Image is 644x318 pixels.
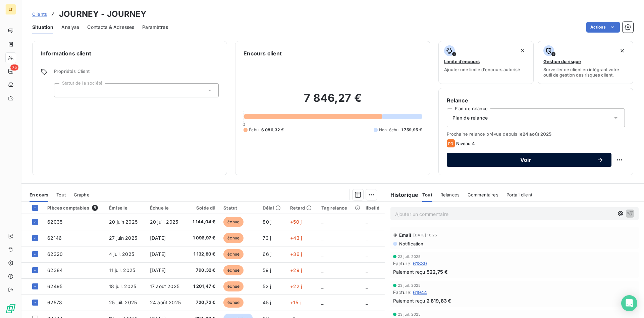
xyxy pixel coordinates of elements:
[321,205,358,211] div: Tag relance
[47,235,62,241] span: 62146
[150,251,166,257] span: [DATE]
[290,300,301,305] span: +15 j
[191,267,215,274] span: 790,32 €
[398,255,421,259] span: 23 juil. 2025
[538,41,633,84] button: Gestion du risqueSurveiller ce client en intégrant votre outil de gestion des risques client.
[427,297,451,304] span: 2 819,83 €
[191,235,215,241] span: 1 096,97 €
[398,312,421,316] span: 23 juil. 2025
[523,131,552,137] span: 24 août 2025
[223,233,244,243] span: échue
[263,219,271,225] span: 80 j
[87,24,134,31] span: Contacts & Adresses
[56,192,66,197] span: Tout
[47,205,101,211] div: Pièces comptables
[290,283,302,289] span: +22 j
[223,298,244,308] span: échue
[32,11,47,17] a: Clients
[413,260,427,267] span: 61839
[92,205,98,211] span: 8
[191,205,215,211] div: Solde dû
[422,192,432,197] span: Tout
[109,235,137,241] span: 27 juin 2025
[223,265,244,275] span: échue
[59,8,147,20] h3: JOURNEY - JOURNEY
[321,283,323,289] span: _
[290,219,302,225] span: +50 j
[455,157,597,163] span: Voir
[444,59,480,64] span: Limite d’encours
[290,235,302,241] span: +43 j
[393,297,425,304] span: Paiement reçu
[366,267,368,273] span: _
[506,192,532,197] span: Portail client
[447,131,625,137] span: Prochaine relance prévue depuis le
[263,300,271,305] span: 45 j
[290,205,313,211] div: Retard
[60,87,65,93] input: Ajouter une valeur
[191,283,215,290] span: 1 201,47 €
[249,127,259,133] span: Échu
[261,127,284,133] span: 6 086,32 €
[440,192,460,197] span: Relances
[456,141,475,146] span: Niveau 4
[47,219,62,225] span: 62035
[290,251,302,257] span: +36 j
[109,219,138,225] span: 20 juin 2025
[223,249,244,259] span: échue
[223,205,255,211] div: Statut
[191,219,215,225] span: 1 144,04 €
[427,268,448,275] span: 522,75 €
[150,235,166,241] span: [DATE]
[47,283,62,289] span: 62495
[452,115,488,121] span: Plan de relance
[263,235,271,241] span: 73 j
[413,233,437,237] span: [DATE] 16:25
[321,235,323,241] span: _
[191,299,215,306] span: 720,72 €
[142,24,168,31] span: Paramètres
[47,267,63,273] span: 62384
[223,217,244,227] span: échue
[32,11,47,17] span: Clients
[30,192,48,197] span: En cours
[243,122,245,127] span: 0
[366,219,368,225] span: _
[10,64,18,71] span: 75
[398,241,424,246] span: Notification
[47,251,63,257] span: 62320
[5,303,16,314] img: Logo LeanPay
[47,300,62,305] span: 62578
[61,24,79,31] span: Analyse
[263,205,282,211] div: Délai
[263,267,271,273] span: 59 j
[438,41,534,84] button: Limite d’encoursAjouter une limite d’encours autorisé
[150,300,181,305] span: 24 août 2025
[401,127,422,133] span: 1 759,95 €
[41,49,219,57] h6: Informations client
[366,235,368,241] span: _
[366,251,368,257] span: _
[366,283,368,289] span: _
[191,251,215,258] span: 1 132,80 €
[244,49,282,57] h6: Encours client
[366,205,381,211] div: libellé
[393,289,412,296] span: Facture :
[54,69,219,78] span: Propriétés Client
[150,205,183,211] div: Échue le
[468,192,498,197] span: Commentaires
[5,4,16,15] div: LT
[223,281,244,291] span: échue
[444,67,520,72] span: Ajouter une limite d’encours autorisé
[321,251,323,257] span: _
[366,300,368,305] span: _
[150,219,178,225] span: 20 juil. 2025
[109,205,142,211] div: Émise le
[586,22,620,33] button: Actions
[447,96,625,104] h6: Relance
[393,268,425,275] span: Paiement reçu
[447,153,611,167] button: Voir
[543,67,628,78] span: Surveiller ce client en intégrant votre outil de gestion des risques client.
[321,219,323,225] span: _
[321,267,323,273] span: _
